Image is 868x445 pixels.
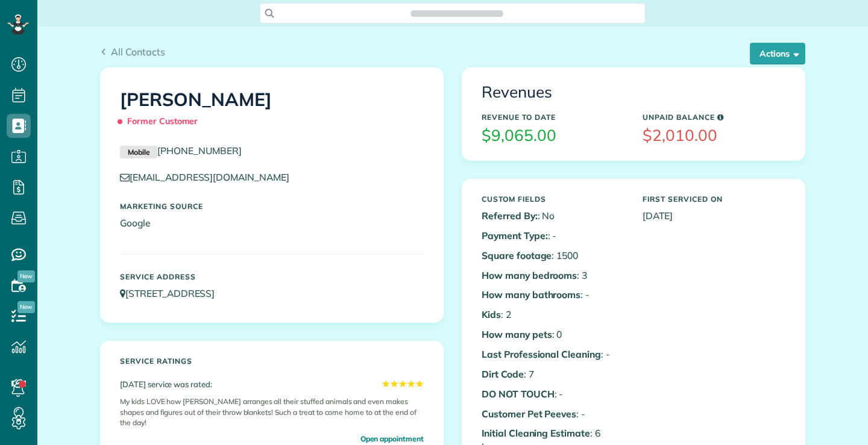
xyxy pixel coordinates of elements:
div: [DATE] service was rated: [120,377,424,391]
span: ★ [407,377,415,391]
h3: $2,010.00 [643,127,785,145]
h5: Unpaid Balance [643,113,785,121]
p: : 3 [482,269,624,282]
p: : 7 [482,367,624,381]
a: Open appointment [360,433,424,444]
b: Square footage [482,249,552,261]
span: Search ZenMaid… [423,7,491,19]
span: ★ [390,377,398,391]
b: Kids [482,308,501,320]
span: ★ [415,377,424,391]
h5: Service Address [120,273,424,281]
a: All Contacts [100,45,165,59]
b: DO NOT TOUCH [482,388,555,400]
button: Actions [750,43,805,64]
p: : - [482,387,624,401]
a: [STREET_ADDRESS] [120,287,226,299]
span: New [17,301,35,313]
p: : 2 [482,308,624,322]
span: New [17,270,35,282]
h5: Revenue to Date [482,113,624,121]
b: Payment Type: [482,229,548,241]
h5: Marketing Source [120,202,424,210]
b: Customer Pet Peeves [482,408,576,420]
p: : - [482,347,624,361]
p: : - [482,229,624,243]
h5: First Serviced On [643,195,785,203]
span: All Contacts [111,46,165,58]
h5: Custom Fields [482,195,624,203]
p: : - [482,407,624,421]
p: : 0 [482,328,624,341]
small: Mobile [120,146,157,159]
b: How many pets [482,328,552,340]
b: Dirt Code [482,368,524,380]
b: How many bathrooms [482,288,580,300]
h3: $9,065.00 [482,127,624,145]
h3: Revenues [482,84,785,101]
div: My kids LOVE how [PERSON_NAME] arranges all their stuffed animals and even makes shapes and figur... [120,391,424,433]
p: : - [482,288,624,302]
a: Mobile[PHONE_NUMBER] [120,145,242,157]
h5: Service ratings [120,357,424,365]
b: How many bedrooms [482,269,577,281]
h1: [PERSON_NAME] [120,90,424,132]
p: Google [120,216,424,230]
span: ★ [382,377,390,391]
a: [EMAIL_ADDRESS][DOMAIN_NAME] [120,171,301,183]
p: : No [482,209,624,223]
span: Former Customer [120,111,203,132]
b: Referred By: [482,210,538,222]
span: ★ [398,377,407,391]
p: [DATE] [643,209,785,223]
b: Last Professional Cleaning [482,348,601,360]
p: : 1500 [482,249,624,263]
b: Initial Cleaning Estimate [482,427,590,439]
